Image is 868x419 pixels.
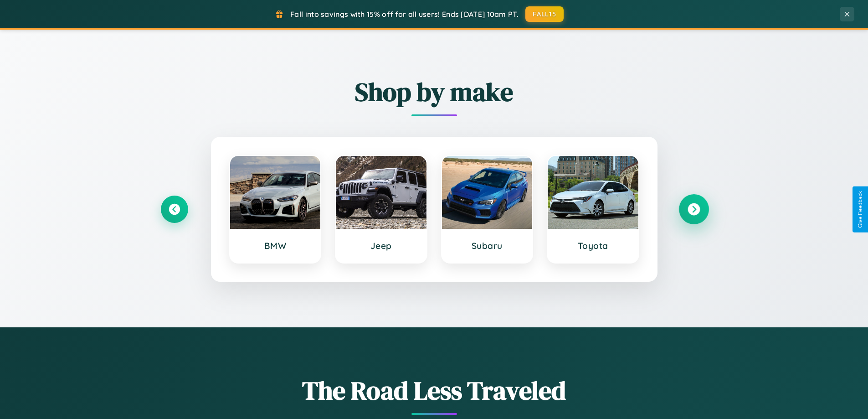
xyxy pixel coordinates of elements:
[161,74,708,109] h2: Shop by make
[525,6,564,22] button: FALL15
[451,240,524,251] h3: Subaru
[290,10,519,19] span: Fall into savings with 15% off for all users! Ends [DATE] 10am PT.
[345,240,417,251] h3: Jeep
[857,191,863,228] div: Give Feedback
[557,240,629,251] h3: Toyota
[161,373,708,408] h1: The Road Less Traveled
[239,240,312,251] h3: BMW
